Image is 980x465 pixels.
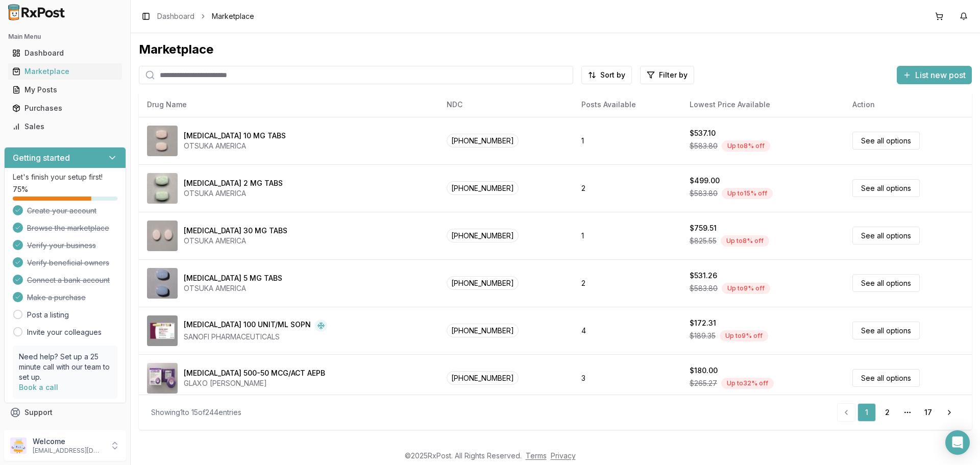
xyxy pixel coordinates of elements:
span: Sort by [600,70,625,80]
img: Admelog SoloStar 100 UNIT/ML SOPN [147,315,178,346]
span: 75 % [13,184,28,194]
div: $499.00 [690,176,720,186]
nav: pagination [837,403,960,422]
span: $583.80 [690,283,718,293]
p: Welcome [33,436,104,447]
button: Purchases [4,100,126,116]
div: Showing 1 to 15 of 244 entries [151,407,241,418]
img: RxPost Logo [4,4,69,20]
a: See all options [852,274,920,292]
div: Marketplace [12,66,118,77]
span: $189.35 [690,331,716,341]
a: 2 [878,403,896,422]
a: Dashboard [157,11,194,21]
div: [MEDICAL_DATA] 30 MG TABS [184,226,287,236]
button: Filter by [640,66,694,84]
span: Feedback [24,426,59,436]
img: Advair Diskus 500-50 MCG/ACT AEPB [147,363,178,394]
a: 1 [857,403,876,422]
a: Book a call [19,383,58,391]
img: User avatar [10,437,27,454]
td: 1 [573,117,681,164]
img: Abilify 2 MG TABS [147,173,178,204]
div: Sales [12,121,118,132]
span: Verify beneficial owners [27,258,109,268]
div: My Posts [12,85,118,95]
td: 1 [573,212,681,259]
span: [PHONE_NUMBER] [447,276,519,290]
div: OTSUKA AMERICA [184,236,287,246]
a: See all options [852,132,920,150]
a: 17 [919,403,937,422]
span: [PHONE_NUMBER] [447,371,519,385]
div: Up to 8 % off [722,140,770,152]
div: Up to 32 % off [721,378,774,389]
div: [MEDICAL_DATA] 5 MG TABS [184,273,282,283]
div: $180.00 [690,365,718,376]
span: Browse the marketplace [27,223,109,233]
a: Invite your colleagues [27,327,102,337]
p: Need help? Set up a 25 minute call with our team to set up. [19,352,111,382]
nav: breadcrumb [157,11,254,21]
div: Dashboard [12,48,118,58]
div: Up to 9 % off [722,283,770,294]
button: Support [4,403,126,422]
div: [MEDICAL_DATA] 500-50 MCG/ACT AEPB [184,368,325,378]
div: [MEDICAL_DATA] 10 MG TABS [184,131,286,141]
span: Verify your business [27,240,96,251]
button: Dashboard [4,45,126,61]
a: Marketplace [8,62,122,81]
button: Sales [4,118,126,135]
button: My Posts [4,82,126,98]
th: NDC [438,92,573,117]
div: $172.31 [690,318,716,328]
a: Dashboard [8,44,122,62]
p: [EMAIL_ADDRESS][DOMAIN_NAME] [33,447,104,455]
button: Feedback [4,422,126,440]
span: [PHONE_NUMBER] [447,181,519,195]
button: Sort by [581,66,632,84]
div: Purchases [12,103,118,113]
div: [MEDICAL_DATA] 2 MG TABS [184,178,283,188]
th: Posts Available [573,92,681,117]
div: $531.26 [690,271,717,281]
td: 3 [573,354,681,402]
p: Let's finish your setup first! [13,172,117,182]
button: List new post [897,66,972,84]
img: Abilify 5 MG TABS [147,268,178,299]
a: Sales [8,117,122,136]
img: Abilify 30 MG TABS [147,221,178,251]
th: Lowest Price Available [681,92,844,117]
div: GLAXO [PERSON_NAME] [184,378,325,388]
div: Up to 8 % off [721,235,769,247]
td: 2 [573,164,681,212]
span: Create your account [27,206,96,216]
button: Marketplace [4,63,126,80]
span: List new post [915,69,966,81]
span: $583.80 [690,141,718,151]
h3: Getting started [13,152,70,164]
a: My Posts [8,81,122,99]
span: $265.27 [690,378,717,388]
span: [PHONE_NUMBER] [447,134,519,148]
div: Up to 9 % off [720,330,768,341]
span: [PHONE_NUMBER] [447,229,519,242]
th: Action [844,92,972,117]
a: Terms [526,451,547,460]
a: See all options [852,322,920,339]
div: SANOFI PHARMACEUTICALS [184,332,327,342]
span: Filter by [659,70,688,80]
div: Up to 15 % off [722,188,773,199]
div: OTSUKA AMERICA [184,141,286,151]
div: $537.10 [690,128,716,138]
a: See all options [852,369,920,387]
a: Purchases [8,99,122,117]
span: [PHONE_NUMBER] [447,324,519,337]
div: [MEDICAL_DATA] 100 UNIT/ML SOPN [184,320,311,332]
a: Privacy [551,451,576,460]
td: 2 [573,259,681,307]
span: Make a purchase [27,292,86,303]
td: 4 [573,307,681,354]
th: Drug Name [139,92,438,117]
a: Post a listing [27,310,69,320]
